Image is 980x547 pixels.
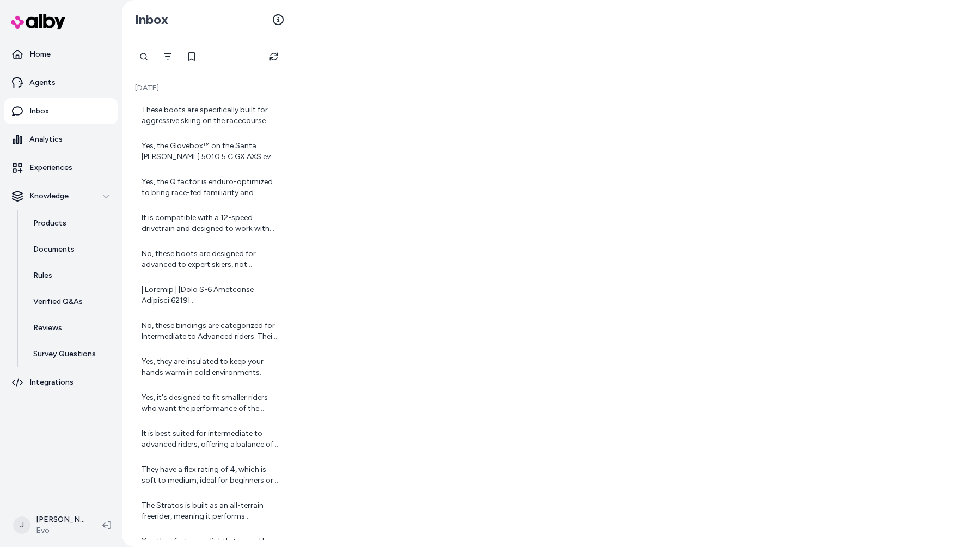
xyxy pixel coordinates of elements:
a: Documents [22,236,118,263]
a: Agents [4,70,118,96]
div: | Loremip | [Dolo S-6 Ametconse Adipisci 6219](elits://doe.tem.inc/utlaboree-dolorema/aliq-e-2?ad... [142,284,278,306]
a: It is compatible with a 12-speed drivetrain and designed to work with Shimano HG 12-speed chains. [133,206,285,241]
p: Verified Q&As [33,296,83,307]
a: No, these boots are designed for advanced to expert skiers, not beginners. [133,242,285,277]
div: It is best suited for intermediate to advanced riders, offering a balance of stability and perfor... [142,428,278,450]
div: Yes, they are insulated to keep your hands warm in cold environments. [142,356,278,378]
span: Evo [36,525,85,536]
span: J [13,516,30,534]
p: Experiences [29,162,72,173]
a: Experiences [4,155,118,181]
button: Filter [157,46,179,68]
a: These boots are specifically built for aggressive skiing on the racecourse and groomed pistes, ma... [133,98,285,133]
p: Analytics [29,134,63,145]
button: J[PERSON_NAME]Evo [7,508,94,543]
p: Products [33,218,66,229]
a: Yes, it's designed to fit smaller riders who want the performance of the Warpig but in a better s... [133,386,285,421]
a: Yes, the Glovebox™ on the Santa [PERSON_NAME] 5010 5 C GX AXS evo Exclusive Complete Mountain Bik... [133,134,285,169]
p: Reviews [33,323,62,333]
p: [DATE] [133,83,285,94]
a: Yes, they are insulated to keep your hands warm in cold environments. [133,350,285,385]
h2: Inbox [135,11,168,28]
p: [PERSON_NAME] [36,514,85,525]
a: They have a flex rating of 4, which is soft to medium, ideal for beginners or smaller riders. [133,458,285,493]
a: | Loremip | [Dolo S-6 Ametconse Adipisci 6219](elits://doe.tem.inc/utlaboree-dolorema/aliq-e-2?ad... [133,278,285,313]
p: Home [29,49,51,60]
div: Yes, the Glovebox™ on the Santa [PERSON_NAME] 5010 5 C GX AXS evo Exclusive Complete Mountain Bik... [142,141,278,162]
a: It is best suited for intermediate to advanced riders, offering a balance of stability and perfor... [133,422,285,457]
p: Survey Questions [33,349,96,360]
a: Products [22,210,118,236]
p: Agents [29,77,56,88]
div: Yes, it's designed to fit smaller riders who want the performance of the Warpig but in a better s... [142,392,278,414]
div: The Stratos is built as an all-terrain freerider, meaning it performs exceptionally well across v... [142,500,278,522]
div: Yes, the Q factor is enduro-optimized to bring race-feel familiarity and enhance rider comfort an... [142,177,278,198]
a: Yes, the Q factor is enduro-optimized to bring race-feel familiarity and enhance rider comfort an... [133,170,285,205]
p: Documents [33,244,75,255]
p: Rules [33,270,52,281]
a: The Stratos is built as an all-terrain freerider, meaning it performs exceptionally well across v... [133,494,285,528]
button: Knowledge [4,183,118,209]
div: No, these bindings are categorized for Intermediate to Advanced riders. Their medium flex and res... [142,320,278,342]
a: Verified Q&As [22,289,118,315]
p: Integrations [29,377,73,388]
a: Reviews [22,315,118,341]
p: Knowledge [29,191,69,202]
div: No, these boots are designed for advanced to expert skiers, not beginners. [142,248,278,270]
img: alby Logo [11,14,65,29]
div: They have a flex rating of 4, which is soft to medium, ideal for beginners or smaller riders. [142,464,278,486]
button: Refresh [263,46,285,68]
a: Survey Questions [22,341,118,367]
a: Rules [22,263,118,289]
a: Analytics [4,126,118,153]
div: It is compatible with a 12-speed drivetrain and designed to work with Shimano HG 12-speed chains. [142,212,278,234]
div: These boots are specifically built for aggressive skiing on the racecourse and groomed pistes, ma... [142,105,278,126]
a: Integrations [4,369,118,396]
a: No, these bindings are categorized for Intermediate to Advanced riders. Their medium flex and res... [133,314,285,349]
a: Home [4,41,118,68]
p: Inbox [29,106,49,117]
a: Inbox [4,98,118,124]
